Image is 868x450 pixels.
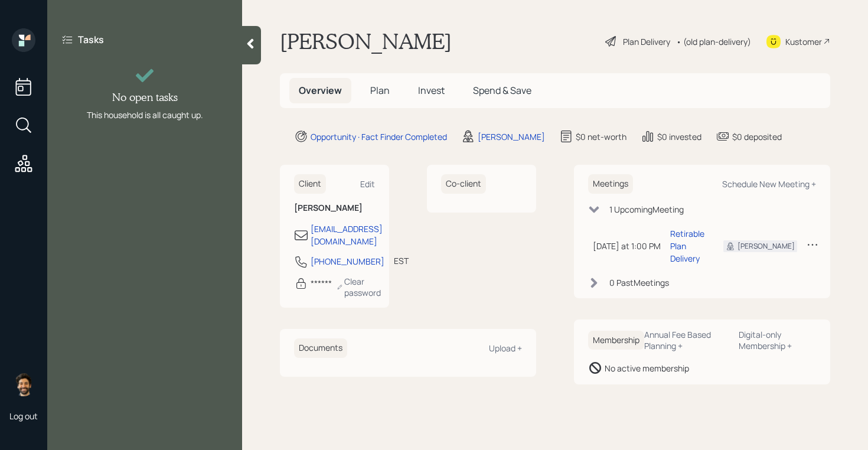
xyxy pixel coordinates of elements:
[370,84,390,97] span: Plan
[588,174,633,194] h6: Meetings
[732,131,782,143] div: $0 deposited
[609,203,684,216] div: 1 Upcoming Meeting
[418,84,445,97] span: Invest
[593,240,661,252] div: [DATE] at 1:00 PM
[311,131,447,143] div: Opportunity · Fact Finder Completed
[311,223,383,247] div: [EMAIL_ADDRESS][DOMAIN_NAME]
[78,33,104,46] label: Tasks
[394,255,409,267] div: EST
[676,35,751,48] div: • (old plan-delivery)
[478,131,545,143] div: [PERSON_NAME]
[9,410,38,422] div: Log out
[294,174,326,194] h6: Client
[644,329,729,351] div: Annual Fee Based Planning +
[12,373,35,396] img: eric-schwartz-headshot.png
[473,84,531,97] span: Spend & Save
[605,362,689,374] div: No active membership
[576,131,626,143] div: $0 net-worth
[657,131,701,143] div: $0 invested
[360,178,375,190] div: Edit
[299,84,342,97] span: Overview
[112,91,178,104] h4: No open tasks
[311,255,384,268] div: [PHONE_NUMBER]
[280,28,452,54] h1: [PERSON_NAME]
[87,109,203,121] div: This household is all caught up.
[337,276,384,298] div: Clear password
[294,338,347,358] h6: Documents
[670,227,704,265] div: Retirable Plan Delivery
[441,174,486,194] h6: Co-client
[785,35,822,48] div: Kustomer
[739,329,816,351] div: Digital-only Membership +
[609,276,669,289] div: 0 Past Meeting s
[294,203,375,213] h6: [PERSON_NAME]
[722,178,816,190] div: Schedule New Meeting +
[588,331,644,350] h6: Membership
[738,241,795,252] div: [PERSON_NAME]
[623,35,670,48] div: Plan Delivery
[489,343,522,354] div: Upload +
